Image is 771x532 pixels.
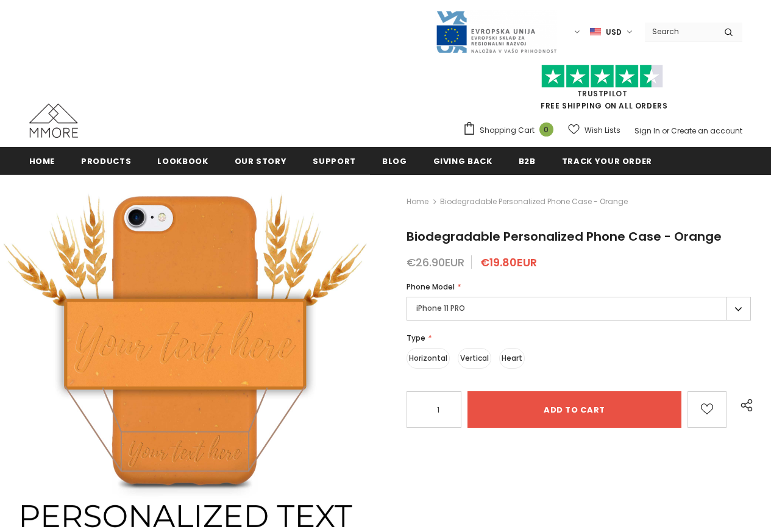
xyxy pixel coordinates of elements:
[458,348,491,369] label: Vertical
[584,124,620,137] span: Wish Lists
[81,147,131,174] a: Products
[562,155,652,167] span: Track your order
[407,282,455,292] span: Phone Model
[463,121,560,140] a: Shopping Cart 0
[407,194,428,209] a: Home
[463,70,742,111] span: FREE SHIPPING ON ALL ORDERS
[407,255,464,270] span: €26.90EUR
[499,348,525,369] label: Heart
[81,155,131,167] span: Products
[157,147,208,174] a: Lookbook
[433,147,492,174] a: Giving back
[634,126,660,136] a: Sign In
[433,155,492,167] span: Giving back
[29,104,78,138] img: MMORE Cases
[606,26,622,38] span: USD
[407,297,751,321] label: iPhone 11 PRO
[590,27,601,37] img: USD
[480,255,537,270] span: €19.80EUR
[235,147,287,174] a: Our Story
[407,228,722,245] span: Biodegradable Personalized Phone Case - Orange
[568,119,620,141] a: Wish Lists
[382,155,407,167] span: Blog
[435,26,557,37] a: Javni Razpis
[539,122,553,137] span: 0
[407,333,425,343] span: Type
[519,147,536,174] a: B2B
[645,23,715,40] input: Search Site
[577,88,628,99] a: Trustpilot
[29,155,55,167] span: Home
[480,124,535,137] span: Shopping Cart
[519,155,536,167] span: B2B
[467,391,681,428] input: Add to cart
[671,126,742,136] a: Create an account
[407,348,450,369] label: Horizontal
[382,147,407,174] a: Blog
[235,155,287,167] span: Our Story
[440,194,628,209] span: Biodegradable Personalized Phone Case - Orange
[313,147,356,174] a: support
[435,10,557,54] img: Javni Razpis
[541,65,663,88] img: Trust Pilot Stars
[29,147,55,174] a: Home
[157,155,208,167] span: Lookbook
[562,147,652,174] a: Track your order
[313,155,356,167] span: support
[662,126,669,136] span: or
